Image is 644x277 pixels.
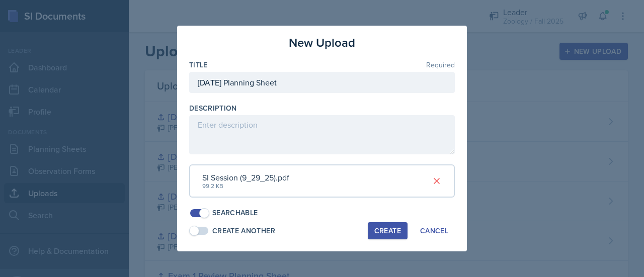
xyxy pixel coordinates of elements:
[368,222,408,239] button: Create
[426,61,455,68] span: Required
[189,72,455,93] input: Enter title
[212,208,258,218] div: Searchable
[420,227,448,235] div: Cancel
[189,60,208,70] label: Title
[212,226,275,236] div: Create Another
[289,34,355,52] h3: New Upload
[202,181,289,191] div: 99.2 KB
[374,227,401,235] div: Create
[189,103,237,113] label: Description
[414,222,455,239] button: Cancel
[202,171,289,183] div: SI Session (9_29_25).pdf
